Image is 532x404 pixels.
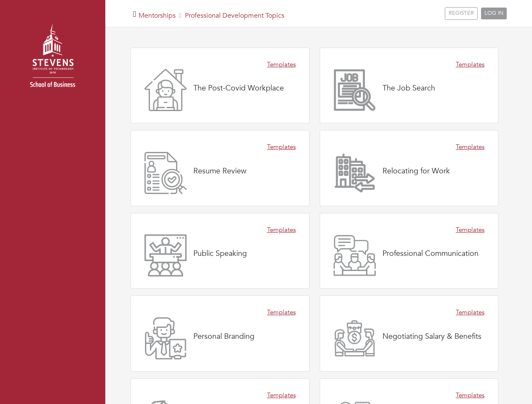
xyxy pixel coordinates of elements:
a: Professional Development Topics [185,11,284,20]
h4: Professional Communication [382,249,479,258]
a: Templates [456,308,484,317]
h4: Personal Branding [193,332,254,341]
a: REGISTER [445,7,478,20]
a: Templates [267,225,296,235]
a: Templates [456,391,484,400]
a: Templates [267,308,296,317]
h4: The Job Search [382,84,435,93]
h4: Relocating for Work [382,167,450,176]
h4: The Post-Covid Workplace [193,84,284,93]
a: LOG IN [481,8,507,19]
a: Templates [267,142,296,152]
h4: Resume Review [193,167,246,176]
a: Templates [267,60,296,69]
img: stevens_logo.png [8,15,97,103]
h4: Public Speaking [193,249,247,258]
a: Templates [267,391,296,400]
a: Mentorships [139,11,176,20]
a: Templates [456,225,484,235]
a: Templates [456,142,484,152]
h4: Negotiating Salary & Benefits [382,332,481,341]
a: Templates [456,60,484,69]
